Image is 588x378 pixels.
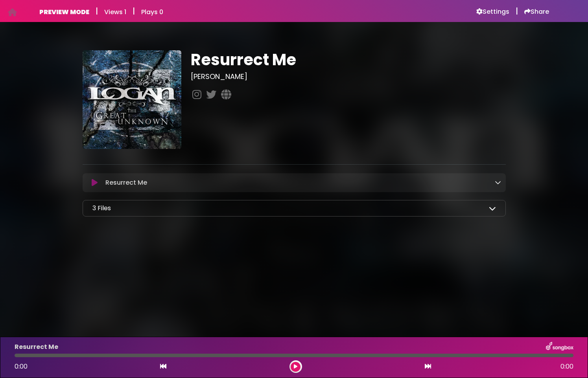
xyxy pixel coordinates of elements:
h6: Plays 0 [141,8,163,16]
img: BJrwwqz8Tyap9ZCNu4j0 [83,50,181,149]
p: Resurrect Me [105,178,147,187]
h5: | [516,6,518,16]
p: 3 Files [92,204,111,213]
a: Settings [476,8,509,16]
h6: PREVIEW MODE [39,8,89,16]
h5: | [133,6,135,16]
h6: Views 1 [104,8,126,16]
a: Share [524,8,549,16]
h3: [PERSON_NAME] [191,72,506,81]
h1: Resurrect Me [191,50,506,69]
h5: | [96,6,98,16]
